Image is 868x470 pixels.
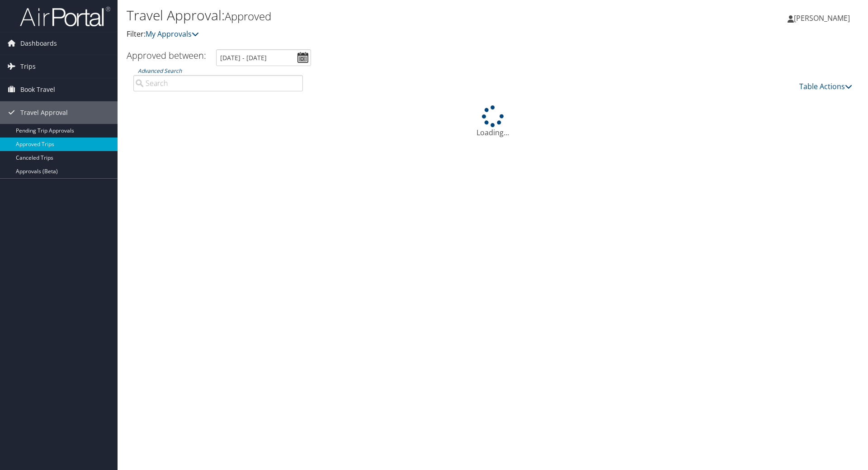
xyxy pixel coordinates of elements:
[127,6,615,25] h1: Travel Approval:
[225,9,271,24] small: Approved
[216,49,311,66] input: [DATE] - [DATE]
[20,101,68,124] span: Travel Approval
[794,13,850,23] span: [PERSON_NAME]
[799,81,852,91] a: Table Actions
[20,6,110,27] img: airportal-logo.png
[127,28,615,40] p: Filter:
[127,105,859,138] div: Loading...
[20,55,36,78] span: Trips
[146,29,199,39] a: My Approvals
[133,75,303,91] input: Advanced Search
[20,78,55,101] span: Book Travel
[127,49,206,62] h3: Approved between:
[788,5,859,32] a: [PERSON_NAME]
[20,32,57,55] span: Dashboards
[138,67,182,75] a: Advanced Search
